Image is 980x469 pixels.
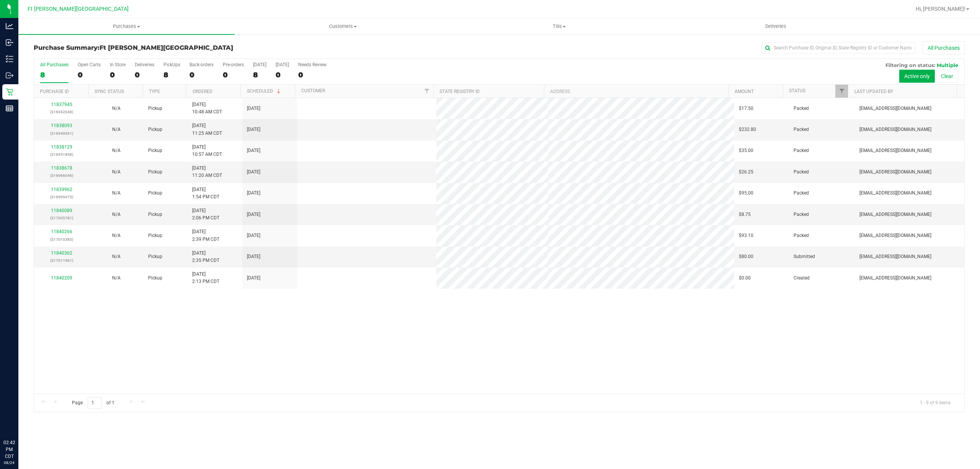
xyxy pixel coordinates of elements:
p: (317010385) [39,236,84,243]
a: Tills [451,18,667,34]
span: Tills [451,23,667,30]
span: [DATE] 1:54 PM CDT [192,186,219,201]
button: Clear [936,70,958,83]
button: N/A [112,275,121,282]
button: N/A [112,190,121,197]
span: [DATE] 10:48 AM CDT [192,101,222,116]
span: Packed [794,190,809,197]
span: [EMAIL_ADDRESS][DOMAIN_NAME] [859,126,931,133]
a: Last Updated By [854,89,893,94]
p: (316966046) [39,172,84,179]
span: Customers [235,23,451,30]
inline-svg: Retail [6,88,13,96]
button: N/A [112,147,121,154]
a: Type [149,89,160,94]
inline-svg: Analytics [6,22,13,30]
inline-svg: Reports [6,105,13,112]
span: [DATE] 11:20 AM CDT [192,165,222,179]
p: (316942048) [39,108,84,116]
span: Pickup [148,126,162,133]
button: N/A [112,232,121,239]
span: Packed [794,105,809,112]
p: 08/24 [3,460,15,466]
span: $80.00 [739,253,753,260]
span: Not Applicable [112,233,121,238]
a: 11837945 [51,102,72,107]
span: $95.00 [739,190,753,197]
button: N/A [112,253,121,260]
a: Filter [421,85,433,98]
span: [DATE] 2:39 PM CDT [192,228,219,243]
a: 11838678 [51,165,72,171]
p: (316951898) [39,151,84,158]
span: Pickup [148,168,162,176]
button: All Purchases [923,41,965,54]
div: 0 [276,70,289,79]
span: Not Applicable [112,148,121,153]
a: 11838093 [51,123,72,128]
input: 1 [88,397,101,409]
a: 11839962 [51,187,72,192]
span: Ft [PERSON_NAME][GEOGRAPHIC_DATA] [100,44,233,51]
inline-svg: Inbound [6,39,13,46]
p: (316949061) [39,130,84,137]
span: $93.10 [739,232,753,239]
span: Not Applicable [112,254,121,259]
inline-svg: Outbound [6,72,13,79]
span: [EMAIL_ADDRESS][DOMAIN_NAME] [859,105,931,112]
span: Not Applicable [112,212,121,217]
div: [DATE] [253,62,266,67]
span: [DATE] [247,147,260,154]
span: $26.25 [739,168,753,176]
div: Open Carts [78,62,101,67]
span: [EMAIL_ADDRESS][DOMAIN_NAME] [859,275,931,282]
span: [DATE] [247,168,260,176]
button: N/A [112,168,121,176]
span: Pickup [148,211,162,218]
span: [DATE] [247,211,260,218]
button: N/A [112,126,121,133]
div: PickUps [163,62,180,67]
span: Packed [794,168,809,176]
span: [DATE] [247,126,260,133]
span: $17.50 [739,105,753,112]
span: Created [794,275,810,282]
span: Pickup [148,275,162,282]
span: 1 - 9 of 9 items [914,397,957,409]
a: 11840362 [51,250,72,256]
div: 8 [253,70,266,79]
inline-svg: Inventory [6,55,13,63]
a: 11840209 [51,275,72,281]
span: [DATE] [247,190,260,197]
h3: Purchase Summary: [34,44,344,51]
span: [DATE] [247,253,260,260]
a: State Registry ID [439,89,480,94]
a: Customers [235,18,451,34]
span: [DATE] 11:25 AM CDT [192,122,222,137]
span: [EMAIL_ADDRESS][DOMAIN_NAME] [859,147,931,154]
span: [EMAIL_ADDRESS][DOMAIN_NAME] [859,190,931,197]
span: [DATE] 2:13 PM CDT [192,271,219,285]
span: Hi, [PERSON_NAME]! [916,6,965,12]
span: $8.75 [739,211,751,218]
input: Search Purchase ID, Original ID, State Registry ID or Customer Name... [762,42,915,54]
span: Not Applicable [112,106,121,111]
span: Pickup [148,147,162,154]
div: 0 [110,70,126,79]
a: Customer [301,88,325,93]
span: Not Applicable [112,127,121,132]
span: Page of 1 [65,397,121,409]
span: [EMAIL_ADDRESS][DOMAIN_NAME] [859,168,931,176]
a: 11840089 [51,208,72,213]
span: [DATE] [247,105,260,112]
div: 8 [163,70,180,79]
span: Multiple [937,62,958,68]
span: Not Applicable [112,190,121,196]
span: Not Applicable [112,169,121,175]
div: 0 [298,70,327,79]
span: Packed [794,126,809,133]
p: (316999473) [39,193,84,201]
a: Filter [835,85,848,98]
a: Sync Status [95,89,124,94]
a: Purchase ID [40,89,69,94]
